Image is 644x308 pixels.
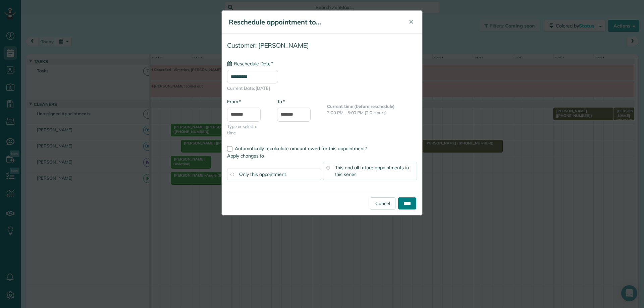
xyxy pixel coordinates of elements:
span: ✕ [409,18,414,26]
a: Cancel [370,197,395,209]
input: Only this appointment [230,173,234,176]
label: Reschedule Date [227,60,273,67]
h4: Customer: [PERSON_NAME] [227,42,417,49]
label: Apply changes to [227,152,417,159]
h5: Reschedule appointment to... [229,17,399,27]
span: Only this appointment [239,171,286,177]
p: 3:00 PM - 5:00 PM (2.0 Hours) [327,110,417,116]
span: Current Date: [DATE] [227,85,417,91]
label: From [227,98,241,105]
label: To [277,98,285,105]
input: This and all future appointments in this series [326,166,330,169]
span: This and all future appointments in this series [335,165,409,177]
span: Type or select a time [227,123,267,136]
b: Current time (before reschedule) [327,104,395,109]
span: Automatically recalculate amount owed for this appointment? [235,145,367,151]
